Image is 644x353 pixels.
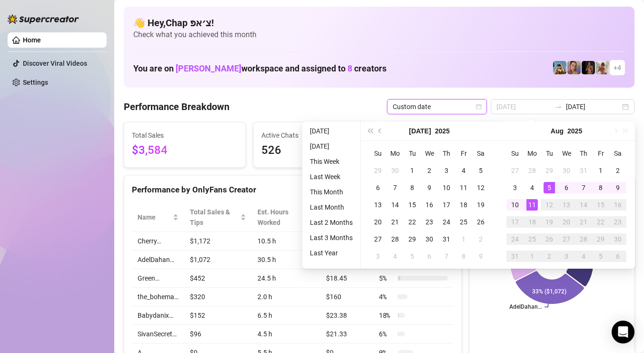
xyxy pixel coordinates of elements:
[558,145,575,162] th: We
[609,213,626,231] td: 2025-08-23
[506,248,524,265] td: 2025-08-31
[496,101,551,112] input: Start date
[424,165,435,176] div: 2
[421,179,438,196] td: 2025-07-09
[553,61,566,74] img: Babydanix
[475,182,486,193] div: 12
[541,179,558,196] td: 2025-08-05
[306,171,357,182] li: Last Week
[306,232,357,243] li: Last 3 Months
[609,179,626,196] td: 2025-08-09
[592,231,609,248] td: 2025-08-29
[592,179,609,196] td: 2025-08-08
[320,288,373,306] td: $160
[252,288,320,306] td: 2.0 h
[609,248,626,265] td: 2025-09-06
[595,251,606,262] div: 5
[475,199,486,211] div: 19
[472,248,489,265] td: 2025-08-09
[424,251,435,262] div: 6
[526,199,538,211] div: 11
[524,248,541,265] td: 2025-09-01
[567,121,582,141] button: Choose a year
[475,165,486,176] div: 5
[541,213,558,231] td: 2025-08-19
[306,202,357,213] li: Last Month
[389,251,401,262] div: 4
[472,162,489,179] td: 2025-07-05
[369,248,386,265] td: 2025-08-03
[506,162,524,179] td: 2025-07-27
[526,165,538,176] div: 28
[592,196,609,213] td: 2025-08-15
[320,325,373,343] td: $21.33
[306,186,357,198] li: This Month
[406,233,418,245] div: 29
[372,251,384,262] div: 3
[258,207,307,228] div: Est. Hours Worked
[555,103,562,111] span: swap-right
[575,213,592,231] td: 2025-08-21
[404,231,421,248] td: 2025-07-29
[558,248,575,265] td: 2025-09-03
[561,199,572,211] div: 13
[369,213,386,231] td: 2025-07-20
[458,199,469,211] div: 18
[575,179,592,196] td: 2025-08-07
[389,165,401,176] div: 30
[424,199,435,211] div: 16
[595,199,606,211] div: 15
[558,196,575,213] td: 2025-08-13
[404,179,421,196] td: 2025-07-08
[386,145,404,162] th: Mo
[592,248,609,265] td: 2025-09-05
[582,61,595,74] img: the_bohema
[458,251,469,262] div: 8
[252,232,320,251] td: 10.5 h
[541,145,558,162] th: Tu
[393,100,481,114] span: Custom date
[306,247,357,259] li: Last Year
[438,145,455,162] th: Th
[132,141,238,160] span: $3,584
[421,162,438,179] td: 2025-07-02
[475,251,486,262] div: 9
[438,179,455,196] td: 2025-07-10
[472,213,489,231] td: 2025-07-26
[369,145,386,162] th: Su
[575,162,592,179] td: 2025-07-31
[438,213,455,231] td: 2025-07-24
[404,213,421,231] td: 2025-07-22
[438,196,455,213] td: 2025-07-17
[526,251,538,262] div: 1
[458,165,469,176] div: 4
[184,251,252,269] td: $1,072
[509,182,521,193] div: 3
[176,63,241,73] span: [PERSON_NAME]
[386,162,404,179] td: 2025-06-30
[184,269,252,288] td: $452
[458,233,469,245] div: 1
[524,162,541,179] td: 2025-07-28
[575,145,592,162] th: Th
[406,182,418,193] div: 8
[472,179,489,196] td: 2025-07-12
[138,212,171,222] span: Name
[133,16,625,30] h4: 👋 Hey, Chap צ׳אפ !
[306,125,357,137] li: [DATE]
[389,233,401,245] div: 28
[595,182,606,193] div: 8
[578,182,589,193] div: 7
[124,100,229,113] h4: Performance Breakdown
[506,231,524,248] td: 2025-08-24
[578,251,589,262] div: 4
[612,251,624,262] div: 6
[561,165,572,176] div: 30
[252,325,320,343] td: 4.5 h
[8,14,79,24] img: logo-BBDzfeDw.svg
[389,216,401,228] div: 21
[578,233,589,245] div: 28
[132,232,184,251] td: Cherry…
[595,216,606,228] div: 22
[612,199,624,211] div: 16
